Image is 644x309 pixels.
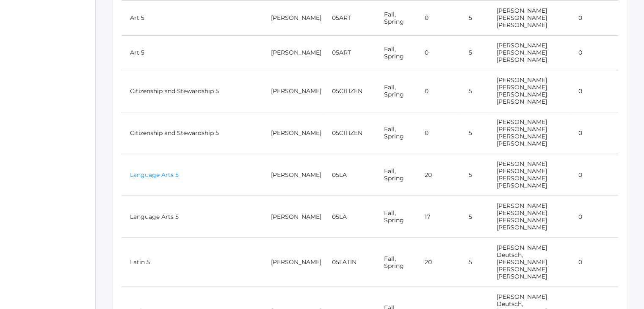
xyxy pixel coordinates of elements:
[332,87,362,95] a: 05CITIZEN
[497,167,547,175] a: [PERSON_NAME]
[130,49,144,56] a: Art 5
[497,132,547,140] a: [PERSON_NAME]
[130,14,144,22] a: Art 5
[425,171,432,179] a: 20
[263,112,323,154] td: [PERSON_NAME]
[263,36,323,70] td: [PERSON_NAME]
[425,129,428,137] a: 0
[376,196,416,238] td: Fall, Spring
[578,129,582,137] a: 0
[497,244,547,251] a: [PERSON_NAME]
[460,70,488,112] td: 5
[497,98,547,105] a: [PERSON_NAME]
[497,14,547,22] a: [PERSON_NAME]
[263,238,323,287] td: [PERSON_NAME]
[497,76,547,84] a: [PERSON_NAME]
[497,21,547,29] a: [PERSON_NAME]
[460,112,488,154] td: 5
[497,202,547,210] a: [PERSON_NAME]
[376,112,416,154] td: Fall, Spring
[332,258,357,266] a: 05LATIN
[376,1,416,36] td: Fall, Spring
[497,251,547,266] a: Deutsch, [PERSON_NAME]
[263,154,323,196] td: [PERSON_NAME]
[130,213,179,221] a: Language Arts 5
[425,213,430,221] a: 17
[497,182,547,189] a: [PERSON_NAME]
[578,14,582,22] a: 0
[376,70,416,112] td: Fall, Spring
[425,258,432,266] a: 20
[130,87,219,95] a: Citizenship and Stewardship 5
[578,87,582,95] a: 0
[497,140,547,147] a: [PERSON_NAME]
[425,14,428,22] a: 0
[578,171,582,179] a: 0
[497,7,547,14] a: [PERSON_NAME]
[263,1,323,36] td: [PERSON_NAME]
[497,293,547,301] a: [PERSON_NAME]
[460,1,488,36] td: 5
[578,213,582,221] a: 0
[497,273,547,280] a: [PERSON_NAME]
[497,216,547,224] a: [PERSON_NAME]
[497,223,547,231] a: [PERSON_NAME]
[460,238,488,287] td: 5
[376,36,416,70] td: Fall, Spring
[497,160,547,168] a: [PERSON_NAME]
[332,213,347,221] a: 05LA
[578,49,582,56] a: 0
[497,118,547,126] a: [PERSON_NAME]
[332,14,351,22] a: 05ART
[425,49,428,56] a: 0
[130,129,219,137] a: Citizenship and Stewardship 5
[497,265,547,273] a: [PERSON_NAME]
[376,238,416,287] td: Fall, Spring
[332,49,351,56] a: 05ART
[425,87,428,95] a: 0
[332,171,347,179] a: 05LA
[332,129,362,137] a: 05CITIZEN
[263,70,323,112] td: [PERSON_NAME]
[497,174,547,182] a: [PERSON_NAME]
[460,154,488,196] td: 5
[497,56,547,63] a: [PERSON_NAME]
[376,154,416,196] td: Fall, Spring
[130,171,179,179] a: Language Arts 5
[263,196,323,238] td: [PERSON_NAME]
[497,125,547,133] a: [PERSON_NAME]
[497,91,547,98] a: [PERSON_NAME]
[497,83,547,91] a: [PERSON_NAME]
[460,196,488,238] td: 5
[460,36,488,70] td: 5
[497,41,547,49] a: [PERSON_NAME]
[497,209,547,217] a: [PERSON_NAME]
[578,258,582,266] a: 0
[497,49,547,56] a: [PERSON_NAME]
[130,258,150,266] a: Latin 5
